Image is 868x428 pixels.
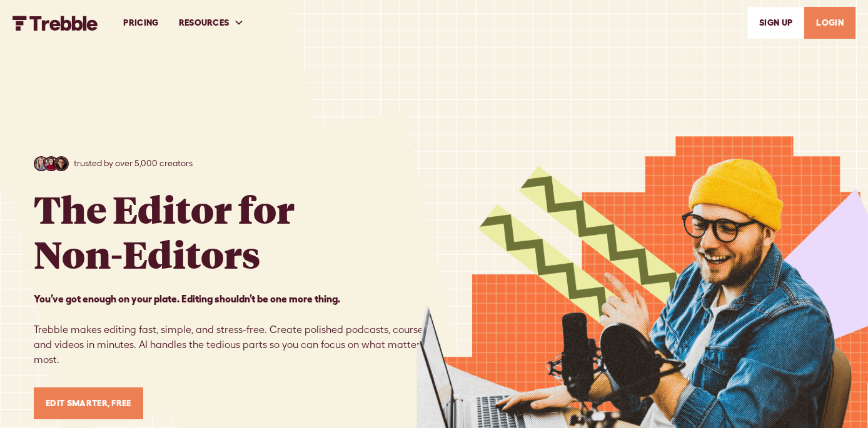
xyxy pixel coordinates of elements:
p: trusted by over 5,000 creators [74,157,193,170]
div: RESOURCES [169,1,255,44]
h1: The Editor for Non-Editors [34,186,295,276]
p: Trebble makes editing fast, simple, and stress-free. Create polished podcasts, courses, and video... [34,291,434,367]
a: Edit Smarter, Free [34,387,143,419]
a: home [13,14,98,30]
a: SIGn UP [747,7,804,39]
div: RESOURCES [179,16,230,29]
a: LOGIN [804,7,855,39]
strong: You’ve got enough on your plate. Editing shouldn’t be one more thing. ‍ [34,293,340,304]
a: PRICING [113,1,168,44]
img: Trebble FM Logo [13,16,98,31]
